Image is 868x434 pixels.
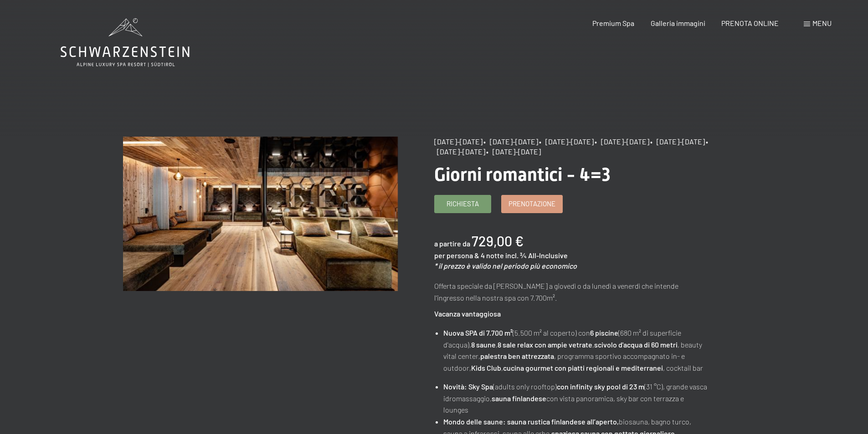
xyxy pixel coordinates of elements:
[539,137,594,146] span: • [DATE]-[DATE]
[443,327,709,373] li: (5.500 m² al coperto) con (680 m² di superficie d'acqua), , , , beauty vital center, , programma ...
[503,363,663,372] strong: cucina gourmet con piatti regionali e mediterranei
[447,199,479,209] span: Richiesta
[486,147,541,156] span: • [DATE]-[DATE]
[650,137,705,146] span: • [DATE]-[DATE]
[592,19,634,27] a: Premium Spa
[434,280,709,303] p: Offerta speciale da [PERSON_NAME] a giovedì o da lunedì a venerdì che intende l'ingresso nella no...
[123,137,398,291] img: Giorni romantici - 4=3
[434,137,483,146] span: [DATE]-[DATE]
[434,251,479,260] span: per persona &
[434,309,501,318] strong: Vacanza vantaggiosa
[480,352,554,360] strong: palestra ben attrezzata
[434,164,611,185] span: Giorni romantici - 4=3
[505,251,568,260] span: incl. ¾ All-Inclusive
[721,19,779,27] a: PRENOTA ONLINE
[502,195,562,213] a: Prenotazione
[651,19,705,27] a: Galleria immagini
[483,137,538,146] span: • [DATE]-[DATE]
[498,340,592,349] strong: 8 sale relax con ampie vetrate
[443,381,709,416] li: (adults only rooftop) (31 °C), grande vasca idromassaggio, con vista panoramica, sky bar con terr...
[590,328,618,337] strong: 6 piscine
[557,382,644,391] strong: con infinity sky pool di 23 m
[812,19,832,27] span: Menu
[435,195,491,213] a: Richiesta
[443,417,619,426] strong: Mondo delle saune: sauna rustica finlandese all’aperto,
[472,233,524,249] b: 729,00 €
[595,137,649,146] span: • [DATE]-[DATE]
[492,394,546,403] strong: sauna finlandese
[594,340,678,349] strong: scivolo d'acqua di 60 metri
[443,382,493,391] strong: Novità: Sky Spa
[508,199,555,209] span: Prenotazione
[471,340,496,349] strong: 8 saune
[481,251,504,260] span: 4 notte
[443,328,513,337] strong: Nuova SPA di 7.700 m²
[434,261,577,270] em: * il prezzo è valido nel periodo più economico
[471,363,501,372] strong: Kids Club
[434,239,470,248] span: a partire da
